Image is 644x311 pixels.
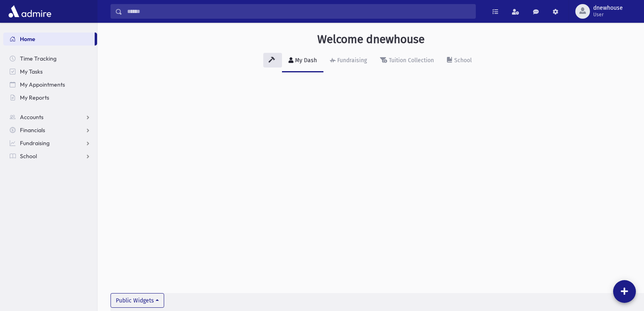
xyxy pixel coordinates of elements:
[122,4,475,19] input: Search
[3,91,97,104] a: My Reports
[387,57,434,64] div: Tuition Collection
[111,293,164,308] button: Public Widgets
[3,78,97,91] a: My Appointments
[293,57,317,64] div: My Dash
[3,52,97,65] a: Time Tracking
[3,124,97,137] a: Financials
[20,113,43,121] span: Accounts
[20,35,35,43] span: Home
[336,57,367,64] div: Fundraising
[593,11,623,18] span: User
[20,55,56,62] span: Time Tracking
[20,68,43,75] span: My Tasks
[20,152,37,160] span: School
[317,33,425,46] h3: Welcome dnewhouse
[3,111,97,124] a: Accounts
[593,5,623,11] span: dnewhouse
[3,137,97,150] a: Fundraising
[7,3,53,20] img: AdmirePro
[3,65,97,78] a: My Tasks
[3,33,95,46] a: Home
[20,139,50,147] span: Fundraising
[453,57,472,64] div: School
[373,50,440,72] a: Tuition Collection
[20,126,45,134] span: Financials
[20,81,65,88] span: My Appointments
[440,50,478,72] a: School
[323,50,373,72] a: Fundraising
[20,94,49,101] span: My Reports
[282,50,323,72] a: My Dash
[3,150,97,163] a: School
